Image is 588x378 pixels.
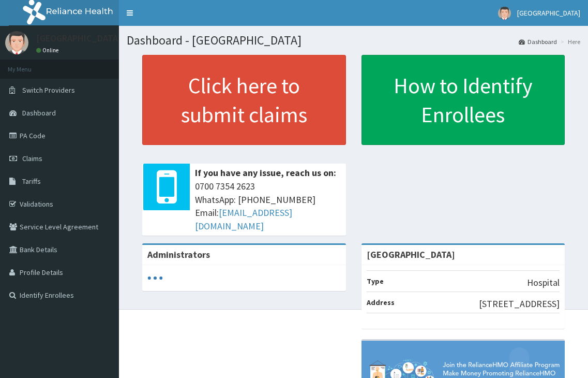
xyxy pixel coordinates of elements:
[527,276,560,289] p: Hospital
[147,249,210,260] b: Administrators
[519,37,557,46] a: Dashboard
[5,31,28,54] img: User Image
[361,55,565,145] a: How to Identify Enrollees
[22,154,42,163] span: Claims
[367,298,395,307] b: Address
[479,297,560,311] p: [STREET_ADDRESS]
[22,108,56,118] span: Dashboard
[367,277,384,286] b: Type
[195,207,292,232] a: [EMAIL_ADDRESS][DOMAIN_NAME]
[498,7,511,20] img: User Image
[36,34,122,43] p: [GEOGRAPHIC_DATA]
[142,55,346,145] a: Click here to submit claims
[558,37,580,46] li: Here
[517,8,580,18] span: [GEOGRAPHIC_DATA]
[147,270,163,286] svg: audio-loading
[195,180,341,233] span: 0700 7354 2623 WhatsApp: [PHONE_NUMBER] Email:
[367,249,455,260] strong: [GEOGRAPHIC_DATA]
[36,47,61,54] a: Online
[127,34,580,47] h1: Dashboard - [GEOGRAPHIC_DATA]
[22,177,41,186] span: Tariffs
[22,85,75,95] span: Switch Providers
[195,167,336,179] b: If you have any issue, reach us on:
